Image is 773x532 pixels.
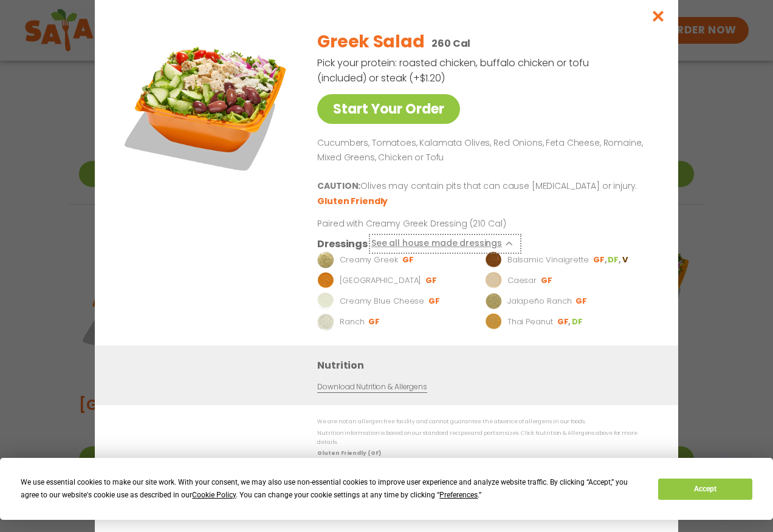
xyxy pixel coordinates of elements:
[485,251,502,268] img: Dressing preview image for Balsamic Vinaigrette
[507,295,572,307] p: Jalapeño Ranch
[317,251,334,268] img: Dressing preview image for Creamy Greek
[317,94,460,124] a: Start Your Order
[622,254,629,265] li: V
[575,296,588,307] li: GF
[507,254,589,266] p: Balsamic Vinaigrette
[572,316,584,327] li: DF
[485,313,502,330] img: Dressing preview image for Thai Peanut
[425,275,438,286] li: GF
[371,236,519,251] button: See all house made dressings
[368,316,381,327] li: GF
[317,29,424,55] h2: Greek Salad
[340,316,365,328] p: Ranch
[608,254,622,265] li: DF
[541,275,554,286] li: GF
[21,476,644,502] div: We use essential cookies to make our site work. With your consent, we may also use non-essential ...
[431,36,470,51] p: 260 Cal
[507,316,553,328] p: Thai Peanut
[317,293,334,310] img: Dressing preview image for Creamy Blue Cheese
[485,293,502,310] img: Dressing preview image for Jalapeño Ranch
[439,491,478,499] span: Preferences
[317,429,654,448] p: Nutrition information is based on our standard recipes and portion sizes. Click Nutrition & Aller...
[317,417,654,426] p: We are not an allergen free facility and cannot guarantee the absence of allergens in our foods.
[340,254,398,266] p: Creamy Greek
[507,275,537,287] p: Caesar
[317,180,360,192] b: CAUTION:
[317,236,368,251] h3: Dressings
[192,491,236,499] span: Cookie Policy
[317,381,427,393] a: Download Nutrition & Allergens
[317,55,591,86] p: Pick your protein: roasted chicken, buffalo chicken or tofu (included) or steak (+$1.20)
[317,179,649,194] p: Olives may contain pits that can cause [MEDICAL_DATA] or injury.
[122,20,292,190] img: Featured product photo for Greek Salad
[428,296,441,307] li: GF
[658,479,752,500] button: Accept
[557,316,572,327] li: GF
[593,254,608,265] li: GF
[317,217,542,230] p: Paired with Creamy Greek Dressing (210 Cal)
[317,272,334,289] img: Dressing preview image for BBQ Ranch
[402,254,415,265] li: GF
[485,272,502,289] img: Dressing preview image for Caesar
[317,195,390,208] li: Gluten Friendly
[317,449,380,457] strong: Gluten Friendly (GF)
[317,136,649,165] p: Cucumbers, Tomatoes, Kalamata Olives, Red Onions, Feta Cheese, Romaine, Mixed Greens, Chicken or ...
[340,275,421,287] p: [GEOGRAPHIC_DATA]
[317,313,334,330] img: Dressing preview image for Ranch
[340,295,424,307] p: Creamy Blue Cheese
[317,358,660,373] h3: Nutrition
